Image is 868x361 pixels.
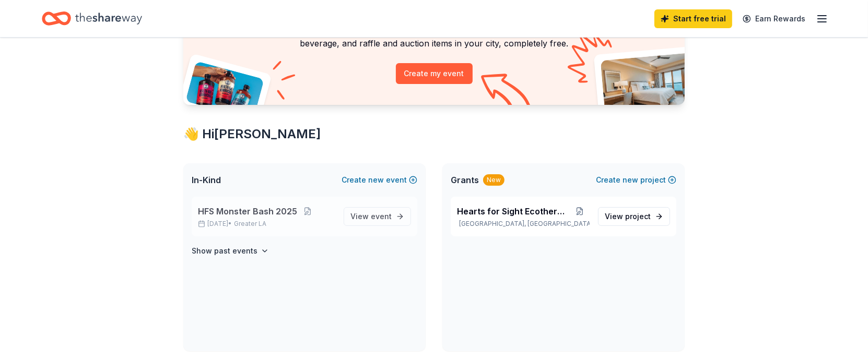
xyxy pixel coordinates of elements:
span: event [371,212,392,221]
span: View [350,210,392,223]
p: [GEOGRAPHIC_DATA], [GEOGRAPHIC_DATA] [457,220,590,228]
button: Createnewproject [596,174,676,186]
a: Earn Rewards [736,9,812,28]
button: Createnewevent [342,174,417,186]
div: New [483,174,505,186]
span: Greater LA [234,220,266,228]
button: Show past events [192,245,269,257]
a: View event [344,207,411,226]
span: In-Kind [192,174,221,186]
button: Create my event [396,63,473,84]
span: new [623,174,638,186]
span: Hearts for Sight Ecotherapy [457,205,569,218]
a: Start free trial [654,9,732,28]
span: Grants [451,174,479,186]
span: project [625,212,651,221]
img: Curvy arrow [481,74,533,113]
span: new [368,174,384,186]
span: HFS Monster Bash 2025 [198,205,297,218]
p: [DATE] • [198,220,335,228]
a: Home [42,6,142,31]
span: View [605,210,651,223]
a: View project [598,207,670,226]
h4: Show past events [192,245,257,257]
div: 👋 Hi [PERSON_NAME] [183,126,685,142]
